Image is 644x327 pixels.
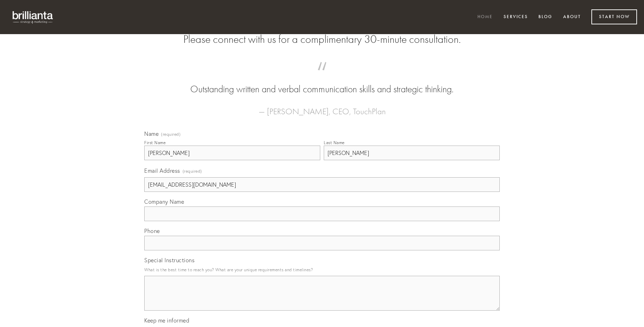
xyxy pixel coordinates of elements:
[324,140,345,145] div: Last Name
[7,7,59,27] img: brillianta - research, strategy, marketing
[183,166,202,176] span: (required)
[473,11,497,23] a: Home
[144,140,166,145] div: First Name
[144,227,160,234] span: Phone
[144,167,180,174] span: Email Address
[534,11,557,23] a: Blog
[144,265,500,274] p: What is the best time to reach you? What are your unique requirements and timelines?
[161,132,181,137] span: (required)
[559,11,585,23] a: About
[144,317,189,324] span: Keep me informed
[155,69,489,96] blockquote: Outstanding written and verbal communication skills and strategic thinking.
[144,198,184,205] span: Company Name
[591,9,637,24] a: Start Now
[144,130,159,137] span: Name
[499,11,532,23] a: Services
[155,69,489,83] span: “
[144,33,500,46] h2: Please connect with us for a complimentary 30-minute consultation.
[144,257,194,264] span: Special Instructions
[155,96,489,118] figcaption: — [PERSON_NAME], CEO, TouchPlan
